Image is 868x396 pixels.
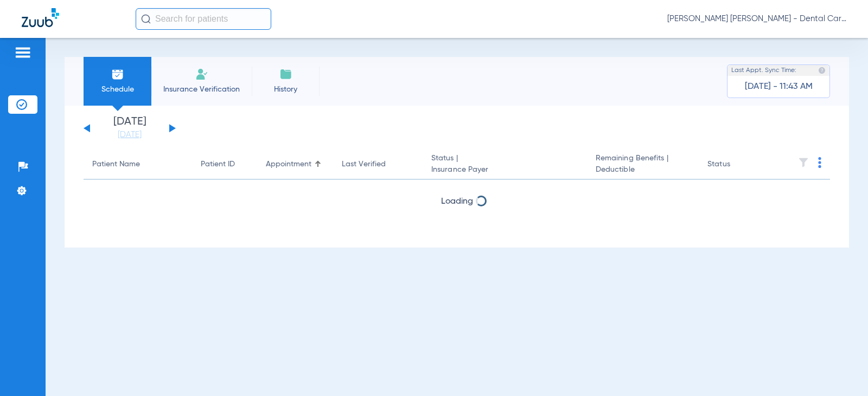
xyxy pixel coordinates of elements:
[159,84,244,95] span: Insurance Verification
[141,14,151,24] img: Search Icon
[667,14,846,24] span: [PERSON_NAME] [PERSON_NAME] - Dental Care of [PERSON_NAME]
[97,129,162,140] a: [DATE]
[441,197,473,206] span: Loading
[818,157,821,168] img: group-dot-blue.svg
[818,67,826,74] img: last sync help info
[136,8,271,30] input: Search for patients
[699,150,772,180] th: Status
[279,68,292,81] img: History
[195,68,208,81] img: Manual Insurance Verification
[201,159,235,170] div: Patient ID
[731,65,796,76] span: Last Appt. Sync Time:
[266,159,311,170] div: Appointment
[92,159,140,170] div: Patient Name
[22,8,59,27] img: Zuub Logo
[201,159,248,170] div: Patient ID
[266,159,324,170] div: Appointment
[92,84,143,95] span: Schedule
[745,81,813,92] span: [DATE] - 11:43 AM
[92,159,183,170] div: Patient Name
[260,84,311,95] span: History
[14,46,31,59] img: hamburger-icon
[342,159,414,170] div: Last Verified
[97,116,162,140] li: [DATE]
[431,164,578,176] span: Insurance Payer
[111,68,124,81] img: Schedule
[587,150,699,180] th: Remaining Benefits |
[798,157,809,168] img: filter.svg
[596,164,690,176] span: Deductible
[342,159,386,170] div: Last Verified
[423,150,587,180] th: Status |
